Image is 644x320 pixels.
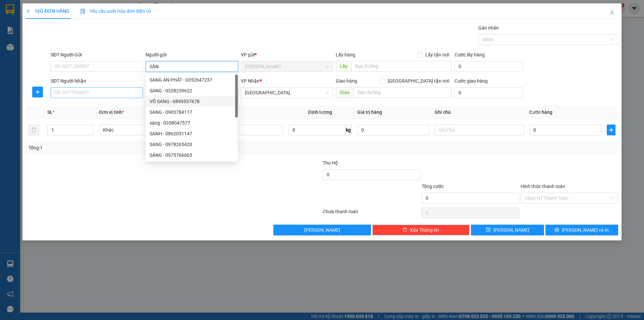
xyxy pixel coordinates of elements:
span: Đơn vị tính [99,109,124,115]
button: printer[PERSON_NAME] và In [545,225,618,235]
span: delete [402,227,407,233]
span: TAM QUAN [245,61,329,72]
span: SL [47,109,53,115]
span: Lấy tận nơi [423,51,452,58]
span: kg [345,125,352,135]
span: [PERSON_NAME] và In [562,226,609,234]
div: SANG - 0978265420 [146,139,238,150]
button: delete [29,125,39,135]
div: SANH - 0862051147 [150,130,234,137]
button: plus [32,87,43,97]
input: VD: Bàn, Ghế [194,125,283,135]
span: [PERSON_NAME] [304,226,340,234]
button: plus [607,125,615,135]
div: SÁNG - 0975766065 [146,150,238,161]
span: Khác [103,125,184,135]
span: Gửi: [6,6,16,13]
span: plus [607,127,615,133]
input: Dọc đường [351,61,452,72]
span: Nhận: [64,6,80,13]
div: VÕ SANG - 0899537678 [146,96,238,107]
div: SANG - 0328239622 [146,85,238,96]
div: SANG AN PHÁT - 0352647237 [150,76,234,84]
span: close [609,10,615,15]
input: Ghi Chú [435,125,524,135]
span: Lấy hàng [336,52,355,57]
th: Ghi chú [432,106,527,119]
button: Close [603,3,622,22]
div: VP gửi [241,51,333,58]
div: SANG - 0978265420 [150,141,234,148]
div: Người gửi [146,51,238,58]
div: SANG - 0903784117 [146,107,238,118]
div: Tên hàng: T XỐP+BỊCH ( : 2 ) [6,43,132,51]
div: SANG AN PHÁT - 0352647237 [146,75,238,85]
div: THẮM [64,21,132,29]
label: Cước lấy hàng [454,52,485,57]
div: SANH - 0862051147 [146,128,238,139]
input: 0 [357,125,429,135]
span: Định lượng [308,109,332,115]
button: [PERSON_NAME] [273,225,371,235]
div: VÕ SANG - 0899537678 [150,98,234,105]
div: [GEOGRAPHIC_DATA] [64,6,132,21]
span: plus [26,9,31,13]
span: Tổng cước [422,184,444,189]
span: [PERSON_NAME] [493,226,529,234]
label: Gán nhãn [478,25,499,31]
div: SÁNG - 0975766065 [150,151,234,159]
div: ĐÚNG [6,21,59,29]
label: Hình thức thanh toán [521,184,565,189]
img: icon [80,9,86,14]
input: Cước giao hàng [454,87,523,98]
span: save [486,227,491,233]
span: Giao hàng [336,78,357,84]
span: SL [89,42,98,52]
span: Thu Hộ [323,160,338,166]
span: TẠO ĐƠN HÀNG [26,8,69,14]
input: Cước lấy hàng [454,61,523,72]
div: sáng - 0358047577 [146,118,238,128]
span: Xóa Thông tin [410,226,439,234]
span: SÀI GÒN [245,88,329,98]
div: SANG - 0903784117 [150,108,234,116]
span: VP Nhận [241,78,260,84]
div: sáng - 0358047577 [150,119,234,127]
span: Lấy [336,61,351,72]
div: Tổng: 1 [29,144,249,151]
div: [PERSON_NAME] [6,6,59,21]
div: Chưa thanh toán [322,208,421,220]
div: SANG - 0328239622 [150,87,234,94]
div: SĐT Người Nhận [51,77,143,85]
span: [GEOGRAPHIC_DATA] tận nơi [385,77,452,85]
input: Dọc đường [354,87,452,98]
button: deleteXóa Thông tin [372,225,470,235]
span: Yêu cầu xuất hóa đơn điện tử [80,8,151,14]
span: printer [554,227,559,233]
div: SĐT Người Gửi [51,51,143,58]
span: Giao [336,87,354,98]
button: save[PERSON_NAME] [471,225,544,235]
span: Giá trị hàng [357,109,382,115]
span: plus [33,89,43,95]
span: Cước hàng [529,109,552,115]
label: Cước giao hàng [454,78,488,84]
